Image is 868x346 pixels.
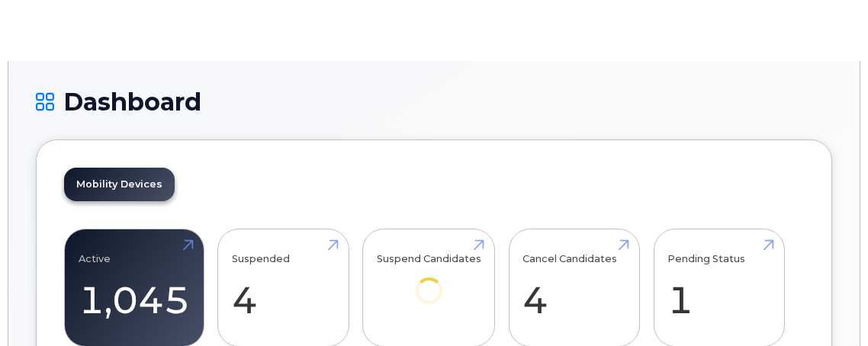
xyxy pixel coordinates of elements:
[36,88,832,115] h1: Dashboard
[522,238,625,338] a: Cancel Candidates 4
[232,238,335,338] a: Suspended 4
[64,168,175,201] a: Mobility Devices
[377,238,481,325] a: Suspend Candidates
[667,238,770,338] a: Pending Status 1
[79,238,190,338] a: Active 1,045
